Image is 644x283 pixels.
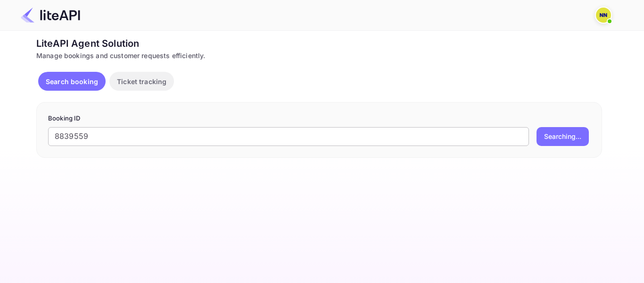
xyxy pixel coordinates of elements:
[36,51,602,60] div: Manage bookings and customer requests efficiently.
[117,77,166,86] p: Ticket tracking
[48,114,590,123] p: Booking ID
[46,77,98,86] p: Search booking
[48,127,529,146] input: Enter Booking ID (e.g., 63782194)
[36,36,602,51] div: LiteAPI Agent Solution
[537,127,589,146] button: Searching...
[21,8,80,23] img: LiteAPI Logo
[596,8,611,23] img: N/A N/A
